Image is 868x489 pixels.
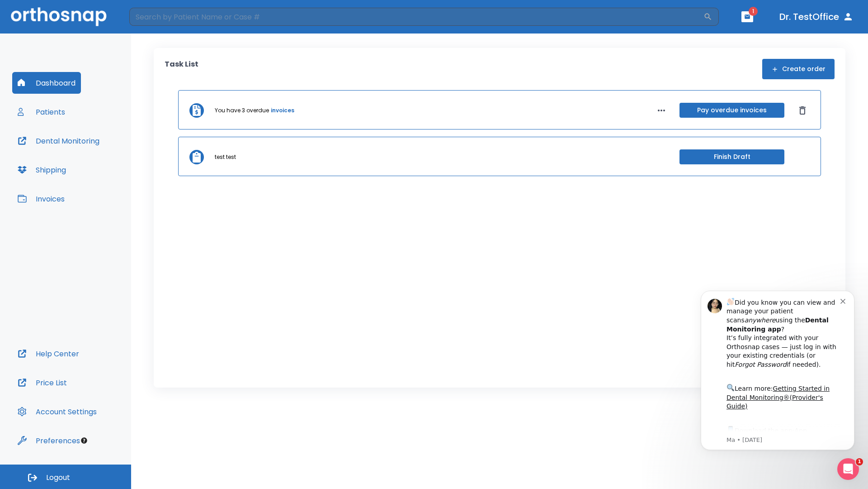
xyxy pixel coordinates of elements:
[165,59,198,79] p: Task List
[39,150,120,166] a: App Store
[687,277,868,465] iframe: Intercom notifications message
[749,7,758,16] span: 1
[215,153,236,161] p: test test
[80,436,88,445] div: Tooltip anchor
[837,458,859,480] iframe: Intercom live chat
[12,430,85,451] button: Preferences
[12,159,71,181] button: Shipping
[271,106,294,115] a: invoices
[12,101,71,123] button: Patients
[679,103,784,118] button: Pay overdue invoices
[776,9,857,25] button: Dr. TestOffice
[215,106,269,115] p: You have 3 overdue
[12,401,102,422] button: Account Settings
[12,130,105,152] button: Dental Monitoring
[39,159,153,167] p: Message from Ma, sent 4w ago
[12,72,81,94] button: Dashboard
[46,473,70,483] span: Logout
[12,343,85,364] button: Help Center
[129,8,703,26] input: Search by Patient Name or Case #
[12,188,70,210] button: Invoices
[795,103,810,118] button: Dismiss
[679,149,784,164] button: Finish Draft
[12,372,72,393] button: Price List
[153,19,160,27] button: Dismiss notification
[11,7,107,26] img: Orthosnap
[762,59,835,79] button: Create order
[856,458,863,465] span: 1
[39,148,153,194] div: Download the app: | ​ Let us know if you need help getting started!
